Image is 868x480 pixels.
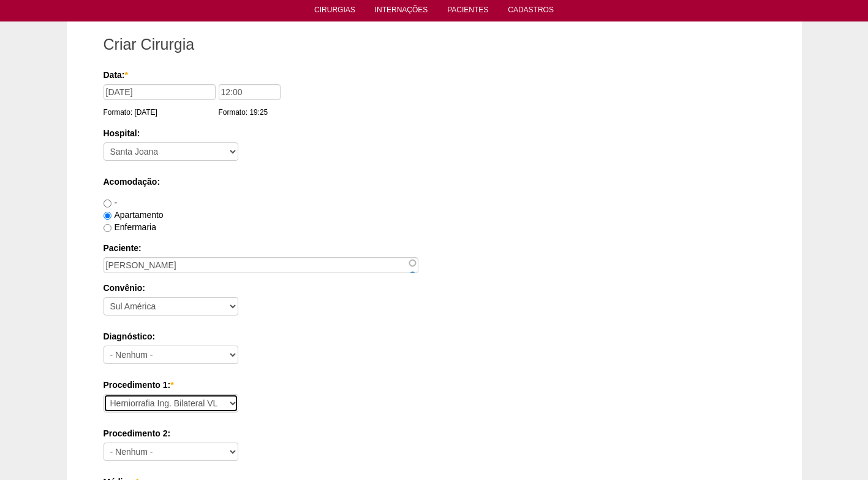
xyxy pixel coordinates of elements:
input: Enfermaria [104,224,111,232]
label: Procedimento 2: [104,427,765,439]
label: Enfermaria [104,222,156,232]
a: Cadastros [508,6,554,18]
span: Este campo é obrigatório. [170,380,173,390]
label: Data: [104,69,761,81]
label: - [104,198,118,207]
label: Diagnóstico: [104,330,765,343]
input: - [104,199,111,207]
div: Formato: [DATE] [104,106,219,118]
label: Convênio: [104,282,765,294]
a: Pacientes [447,6,488,18]
a: Internações [375,6,428,18]
h1: Criar Cirurgia [104,37,765,52]
a: Cirurgias [314,6,355,18]
label: Paciente: [104,242,765,254]
label: Procedimento 1: [104,379,765,391]
div: Formato: 19:25 [219,106,284,118]
label: Apartamento [104,210,164,220]
label: Hospital: [104,127,765,139]
span: Este campo é obrigatório. [125,70,128,80]
label: Acomodação: [104,176,765,188]
input: Apartamento [104,212,111,220]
